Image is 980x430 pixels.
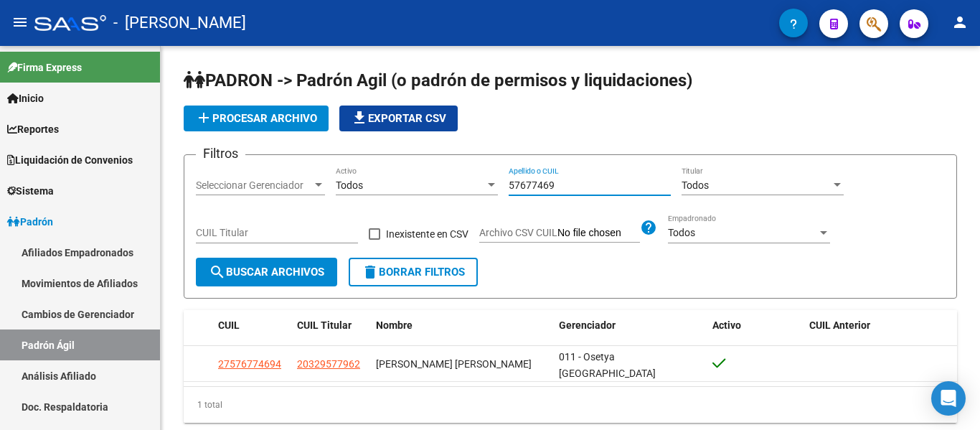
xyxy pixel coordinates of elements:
[349,258,478,286] button: Borrar Filtros
[297,319,352,331] span: CUIL Titular
[351,109,368,126] mat-icon: file_download
[362,263,379,281] mat-icon: delete
[376,358,532,370] span: [PERSON_NAME] [PERSON_NAME]
[640,219,657,236] mat-icon: help
[336,179,363,191] span: Todos
[11,14,29,31] mat-icon: menu
[386,225,468,243] span: Inexistente en CSV
[218,358,281,370] span: 27576774694
[297,358,360,370] span: 20329577962
[7,90,44,106] span: Inicio
[209,266,324,279] span: Buscar Archivos
[668,227,695,238] span: Todos
[931,381,966,416] div: Open Intercom Messenger
[553,310,707,341] datatable-header-cell: Gerenciador
[209,263,226,281] mat-icon: search
[809,319,870,331] span: CUIL Anterior
[218,319,240,331] span: CUIL
[559,319,616,331] span: Gerenciador
[7,60,82,75] span: Firma Express
[376,319,413,331] span: Nombre
[339,106,458,131] button: Exportar CSV
[184,106,329,131] button: Procesar archivo
[184,387,957,423] div: 1 total
[7,152,133,168] span: Liquidación de Convenios
[184,70,692,90] span: PADRON -> Padrón Agil (o padrón de permisos y liquidaciones)
[479,227,557,238] span: Archivo CSV CUIL
[113,7,246,39] span: - [PERSON_NAME]
[196,258,337,286] button: Buscar Archivos
[682,179,709,191] span: Todos
[951,14,969,31] mat-icon: person
[707,310,804,341] datatable-header-cell: Activo
[370,310,553,341] datatable-header-cell: Nombre
[712,319,741,331] span: Activo
[351,112,446,125] span: Exportar CSV
[196,179,312,192] span: Seleccionar Gerenciador
[196,144,245,164] h3: Filtros
[7,183,54,199] span: Sistema
[804,310,958,341] datatable-header-cell: CUIL Anterior
[557,227,640,240] input: Archivo CSV CUIL
[7,121,59,137] span: Reportes
[195,109,212,126] mat-icon: add
[362,266,465,279] span: Borrar Filtros
[291,310,370,341] datatable-header-cell: CUIL Titular
[195,112,317,125] span: Procesar archivo
[559,351,656,396] span: 011 - Osetya [GEOGRAPHIC_DATA][PERSON_NAME]
[212,310,291,341] datatable-header-cell: CUIL
[7,214,53,230] span: Padrón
